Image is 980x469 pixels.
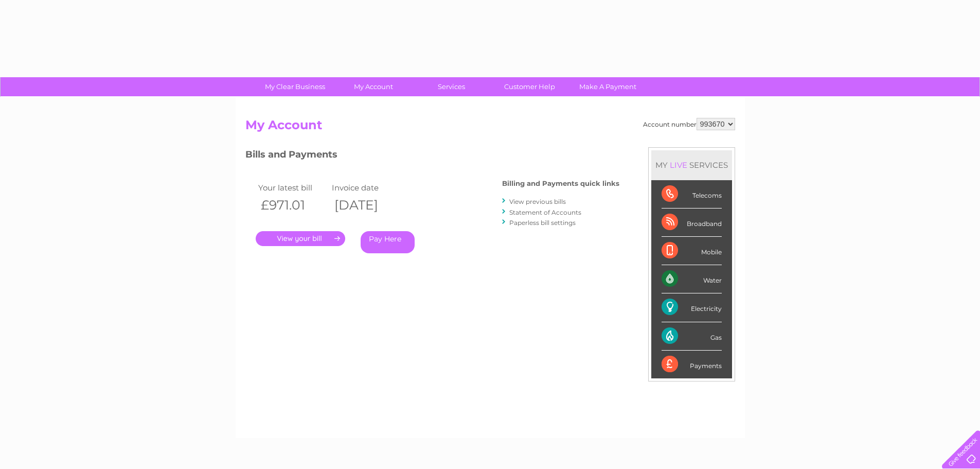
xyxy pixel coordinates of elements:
div: LIVE [668,160,689,170]
a: Customer Help [487,77,572,96]
div: Telecoms [662,180,722,209]
h4: Billing and Payments quick links [502,180,619,187]
a: Make A Payment [565,77,650,96]
div: Payments [662,351,722,378]
a: My Account [331,77,416,96]
div: Electricity [662,293,722,322]
td: Invoice date [329,181,403,195]
a: My Clear Business [253,77,337,96]
div: Gas [662,322,722,351]
a: Statement of Accounts [509,209,581,216]
th: [DATE] [329,195,403,216]
th: £971.01 [256,195,330,216]
div: Account number [643,118,735,130]
div: Broadband [662,209,722,237]
a: View previous bills [509,198,566,205]
a: . [256,231,345,246]
h3: Bills and Payments [245,147,619,165]
div: MY SERVICES [651,150,732,180]
div: Water [662,265,722,293]
a: Paperless bill settings [509,219,576,227]
h2: My Account [245,118,735,137]
a: Pay Here [361,231,415,253]
td: Your latest bill [256,181,330,195]
a: Services [409,77,494,96]
div: Mobile [662,237,722,265]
